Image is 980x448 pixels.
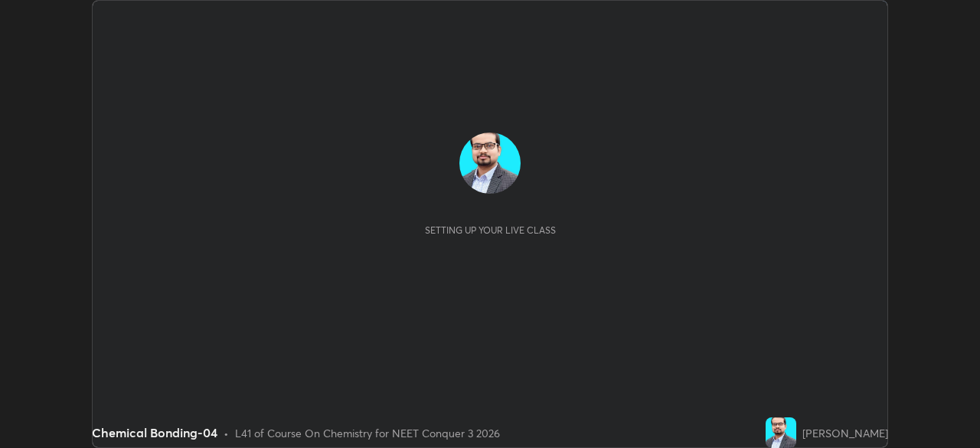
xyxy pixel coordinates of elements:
[459,132,521,194] img: 575f463803b64d1597248aa6fa768815.jpg
[766,417,796,448] img: 575f463803b64d1597248aa6fa768815.jpg
[235,425,500,441] div: L41 of Course On Chemistry for NEET Conquer 3 2026
[425,224,556,236] div: Setting up your live class
[802,425,888,441] div: [PERSON_NAME]
[92,423,217,442] div: Chemical Bonding-04
[224,425,229,441] div: •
